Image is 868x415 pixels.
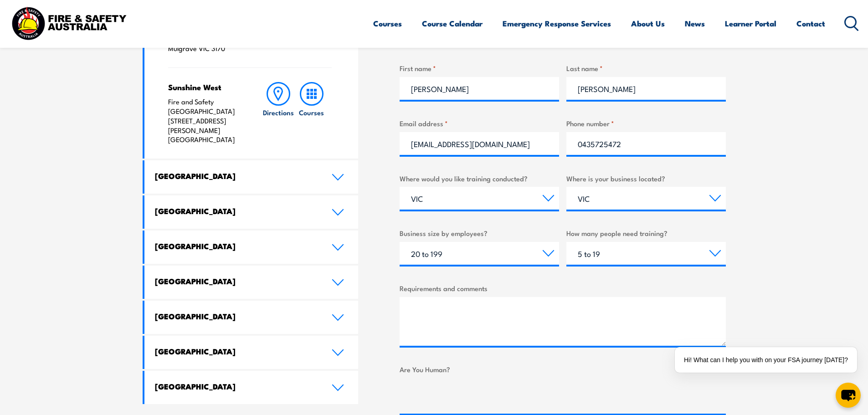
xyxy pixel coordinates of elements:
p: Fire and Safety [GEOGRAPHIC_DATA] [STREET_ADDRESS][PERSON_NAME] [GEOGRAPHIC_DATA] [168,97,244,144]
label: Where would you like training conducted? [400,173,559,184]
a: [GEOGRAPHIC_DATA] [144,231,359,264]
h4: [GEOGRAPHIC_DATA] [155,346,318,356]
label: Where is your business located? [566,173,726,184]
label: Are You Human? [400,364,726,374]
a: Contact [796,11,825,36]
h4: Sunshine West [168,82,244,92]
h6: Directions [263,108,294,117]
a: Learner Portal [725,11,776,36]
a: Courses [373,11,402,36]
iframe: reCAPTCHA [400,378,538,414]
h4: [GEOGRAPHIC_DATA] [155,311,318,321]
h6: Courses [299,108,324,117]
a: Emergency Response Services [503,11,611,36]
a: Course Calendar [422,11,483,36]
a: [GEOGRAPHIC_DATA] [144,371,359,404]
a: [GEOGRAPHIC_DATA] [144,266,359,299]
a: News [685,11,705,36]
button: chat-button [836,383,861,408]
a: [GEOGRAPHIC_DATA] [144,301,359,334]
h4: [GEOGRAPHIC_DATA] [155,381,318,391]
h4: [GEOGRAPHIC_DATA] [155,276,318,286]
a: About Us [631,11,665,36]
a: [GEOGRAPHIC_DATA] [144,160,359,194]
a: Directions [262,82,295,144]
h4: [GEOGRAPHIC_DATA] [155,241,318,251]
div: Hi! What can I help you with on your FSA journey [DATE]? [675,347,857,373]
label: Business size by employees? [400,228,559,238]
a: Courses [295,82,328,144]
label: Email address [400,118,559,128]
a: [GEOGRAPHIC_DATA] [144,336,359,369]
label: Requirements and comments [400,283,726,293]
a: [GEOGRAPHIC_DATA] [144,195,359,229]
label: Last name [566,63,726,73]
label: Phone number [566,118,726,128]
h4: [GEOGRAPHIC_DATA] [155,206,318,216]
label: How many people need training? [566,228,726,238]
label: First name [400,63,559,73]
h4: [GEOGRAPHIC_DATA] [155,171,318,181]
